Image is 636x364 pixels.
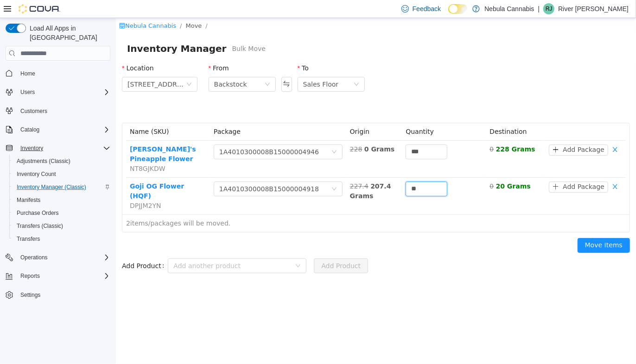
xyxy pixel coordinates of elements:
[89,4,91,11] span: /
[9,232,114,245] button: Transfers
[234,127,247,135] del: 228
[11,23,116,38] span: Inventory Manager
[17,183,86,191] span: Inventory Manager (Classic)
[9,220,114,232] button: Transfers (Classic)
[17,157,70,165] span: Adjustments (Classic)
[538,3,540,14] p: |
[234,164,253,172] del: 227.4
[2,123,114,136] button: Catalog
[248,127,279,135] strong: 0 Grams
[116,25,150,36] span: Bulk Move
[20,70,35,77] span: Home
[17,222,63,230] span: Transfers (Classic)
[2,104,114,118] button: Customers
[64,4,66,11] span: /
[2,270,114,282] button: Reports
[238,63,243,70] i: icon: down
[103,164,203,178] div: 1A4010300008B15000004918
[14,147,50,154] span: NT8GJKDW
[234,164,275,182] strong: 207.4 Grams
[543,3,554,14] div: River Jane Valentine
[17,143,47,154] button: Inventory
[234,110,254,117] span: Origin
[13,182,90,193] a: Inventory Manager (Classic)
[13,233,44,245] a: Transfers
[546,3,553,14] span: RJ
[70,63,76,70] i: icon: down
[149,63,154,70] i: icon: down
[13,207,63,219] a: Purchase Orders
[13,169,110,180] span: Inventory Count
[14,164,68,182] a: Goji OG Flower (HQF)
[17,252,51,263] button: Operations
[13,156,110,167] span: Adjustments (Classic)
[20,254,48,261] span: Operations
[13,195,110,206] span: Manifests
[2,288,114,301] button: Settings
[448,14,449,14] span: Dark Mode
[17,87,110,98] span: Users
[179,245,185,251] i: icon: down
[98,59,131,73] div: Backstock
[492,163,506,175] button: icon: close
[103,127,203,141] div: 1A4010300008B15000004946
[9,194,114,207] button: Manifests
[13,220,110,232] span: Transfers (Classic)
[20,144,43,152] span: Inventory
[198,240,252,255] button: Add Product
[17,67,110,79] span: Home
[17,289,44,301] a: Settings
[6,63,110,326] nav: Complex example
[2,66,114,80] button: Home
[558,3,629,14] p: River [PERSON_NAME]
[3,5,9,11] i: icon: shop
[484,3,534,14] p: Nebula Cannabis
[380,164,415,172] strong: 20 Grams
[13,195,44,206] a: Manifests
[448,4,468,14] input: Dark Mode
[17,124,43,135] button: Catalog
[6,46,38,54] label: Location
[187,59,223,73] div: Sales Floor
[17,143,110,154] span: Inventory
[20,272,40,280] span: Reports
[492,126,506,138] button: icon: close
[26,24,110,42] span: Load All Apps in [GEOGRAPHIC_DATA]
[374,164,378,172] del: 0
[98,110,125,117] span: Package
[290,110,318,117] span: Quantity
[413,4,441,13] span: Feedback
[13,233,110,245] span: Transfers
[165,59,176,74] button: Swap
[13,182,110,193] span: Inventory Manager (Classic)
[433,126,492,138] button: icon: plusAdd Package
[12,59,70,73] span: 11605 SE Powell Blvd. Portland, OR 97266
[17,105,110,117] span: Customers
[13,207,110,219] span: Purchase Orders
[374,127,378,135] del: 0
[9,181,114,194] button: Inventory Manager (Classic)
[19,4,60,13] img: Cova
[182,46,193,54] label: To
[17,235,40,243] span: Transfers
[17,68,39,79] a: Home
[14,184,45,191] span: DPJJM2YN
[20,88,35,96] span: Users
[17,87,38,98] button: Users
[380,127,420,135] strong: 228 Grams
[57,243,175,252] div: Add another product
[17,170,56,178] span: Inventory Count
[93,46,113,54] label: From
[17,209,59,217] span: Purchase Orders
[9,168,114,181] button: Inventory Count
[9,155,114,168] button: Adjustments (Classic)
[2,86,114,99] button: Users
[70,4,86,11] span: Move
[374,110,411,117] span: Destination
[17,106,51,117] a: Customers
[17,124,110,135] span: Catalog
[20,291,40,299] span: Settings
[3,4,60,11] a: icon: shopNebula Cannabis
[17,270,110,282] span: Reports
[433,163,492,175] button: icon: plusAdd Package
